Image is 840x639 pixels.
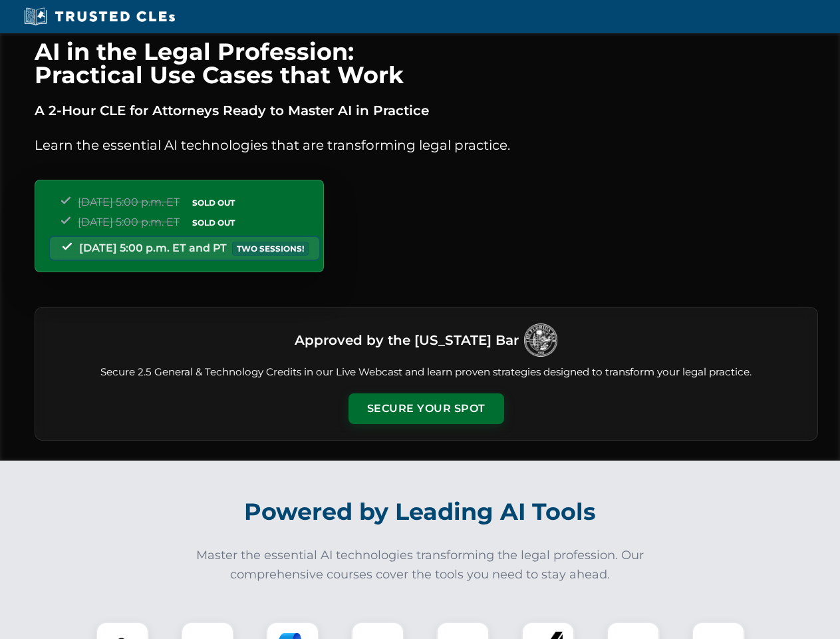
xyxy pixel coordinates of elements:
button: Secure Your Spot [349,393,504,424]
span: SOLD OUT [188,196,239,210]
h3: Approved by the [US_STATE] Bar [295,328,519,352]
span: [DATE] 5:00 p.m. ET [78,196,180,208]
p: A 2-Hour CLE for Attorneys Ready to Master AI in Practice [35,100,818,121]
span: SOLD OUT [188,216,239,230]
img: Trusted CLEs [20,7,179,27]
h2: Powered by Leading AI Tools [52,489,789,535]
h1: AI in the Legal Profession: Practical Use Cases that Work [35,40,818,87]
p: Master the essential AI technologies transforming the legal profession. Our comprehensive courses... [188,546,653,584]
img: Logo [524,323,557,357]
p: Learn the essential AI technologies that are transforming legal practice. [35,134,818,156]
p: Secure 2.5 General & Technology Credits in our Live Webcast and learn proven strategies designed ... [51,365,801,380]
span: [DATE] 5:00 p.m. ET [78,216,180,228]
